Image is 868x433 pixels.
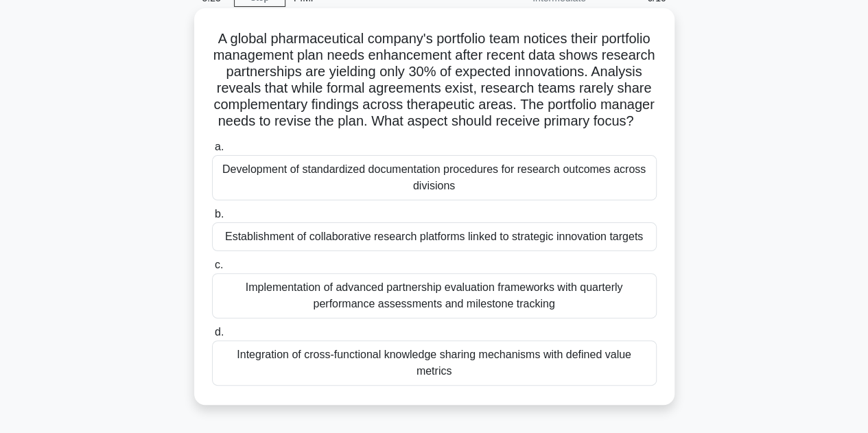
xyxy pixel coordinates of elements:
[212,273,657,318] div: Implementation of advanced partnership evaluation frameworks with quarterly performance assessmen...
[211,30,658,130] h5: A global pharmaceutical company's portfolio team notices their portfolio management plan needs en...
[212,340,657,386] div: Integration of cross-functional knowledge sharing mechanisms with defined value metrics
[215,326,224,338] span: d.
[215,141,224,152] span: a.
[215,259,223,270] span: c.
[212,155,657,200] div: Development of standardized documentation procedures for research outcomes across divisions
[212,222,657,251] div: Establishment of collaborative research platforms linked to strategic innovation targets
[215,208,224,220] span: b.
